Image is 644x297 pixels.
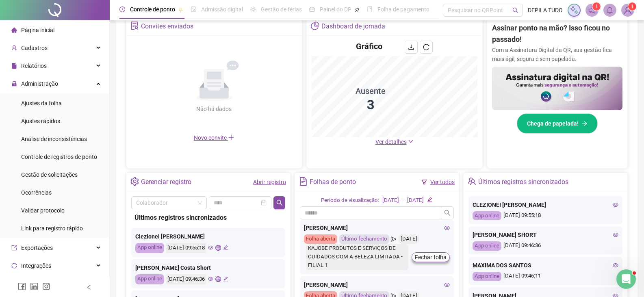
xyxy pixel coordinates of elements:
[11,263,17,269] span: sync
[473,200,618,209] div: CLEZIONEI [PERSON_NAME]
[141,175,191,189] div: Gerenciar registro
[11,245,17,251] span: export
[135,263,281,272] div: [PERSON_NAME] Costa Short
[320,6,351,13] span: Painel do DP
[42,282,50,290] span: instagram
[21,136,87,142] span: Análise de inconsistências
[473,272,501,281] div: App online
[355,7,360,12] span: pushpin
[166,274,206,284] div: [DATE] 09:46:36
[21,45,48,51] span: Cadastros
[408,139,414,144] span: down
[253,179,286,185] a: Abrir registro
[11,45,17,51] span: user-add
[402,196,404,205] div: -
[399,234,419,244] div: [DATE]
[276,199,283,206] span: search
[21,154,97,160] span: Controle de registros de ponto
[177,104,252,113] div: Não há dados
[299,177,308,186] span: file-text
[473,230,618,239] div: [PERSON_NAME] SHORT
[21,189,52,196] span: Ocorrências
[18,282,26,290] span: facebook
[130,177,139,186] span: setting
[30,282,38,290] span: linkedin
[11,63,17,69] span: file
[21,100,62,106] span: Ajustes da folha
[375,139,407,145] span: Ver detalhes
[473,241,618,251] div: [DATE] 09:46:36
[527,119,579,128] span: Chega de papelada!
[444,282,450,288] span: eye
[444,225,450,231] span: eye
[473,241,501,251] div: App online
[119,7,125,12] span: clock-circle
[201,6,243,13] span: Admissão digital
[261,6,302,13] span: Gestão de férias
[473,261,618,270] div: MAXIMA DOS SANTOS
[21,262,51,269] span: Integrações
[339,234,389,244] div: Último fechamento
[592,2,601,11] sup: 1
[250,7,256,12] span: sun
[21,27,54,33] span: Página inicial
[166,243,206,253] div: [DATE] 09:55:18
[415,253,447,262] span: Fechar folha
[444,210,451,216] span: search
[356,41,382,52] h4: Gráfico
[412,252,450,262] button: Fechar folha
[382,196,399,205] div: [DATE]
[208,276,213,282] span: eye
[191,7,196,12] span: file-done
[21,118,60,124] span: Ajustes rápidos
[517,113,598,134] button: Chega de papelada!
[21,63,47,69] span: Relatórios
[208,245,213,250] span: eye
[223,276,228,282] span: edit
[178,7,183,12] span: pushpin
[228,134,234,141] span: plus
[321,20,385,33] div: Dashboard de jornada
[311,22,319,30] span: pie-chart
[473,211,501,221] div: App online
[375,139,414,145] a: Ver detalhes down
[473,272,618,281] div: [DATE] 09:46:11
[582,121,588,126] span: arrow-right
[367,7,373,12] span: book
[21,245,53,251] span: Exportações
[310,175,356,189] div: Folhas de ponto
[468,177,476,186] span: team
[86,284,92,290] span: left
[430,179,455,185] a: Ver todos
[141,20,193,33] div: Convites enviados
[309,7,315,12] span: dashboard
[622,4,634,16] img: 1018
[631,4,634,9] span: 1
[613,202,618,208] span: eye
[304,223,450,232] div: [PERSON_NAME]
[492,67,622,110] img: banner%2F02c71560-61a6-44d4-94b9-c8ab97240462.png
[135,232,281,241] div: Clezionei [PERSON_NAME]
[215,245,221,250] span: global
[421,179,427,185] span: filter
[304,280,450,289] div: [PERSON_NAME]
[194,134,234,141] span: Novo convite
[512,7,518,13] span: search
[130,6,175,13] span: Controle de ponto
[21,80,58,87] span: Administração
[11,27,17,33] span: home
[473,211,618,221] div: [DATE] 09:55:18
[135,274,164,284] div: App online
[613,232,618,238] span: eye
[408,44,414,50] span: download
[11,81,17,87] span: lock
[391,234,397,244] span: send
[570,6,579,15] img: sparkle-icon.fc2bf0ac1784a2077858766a79e2daf3.svg
[595,4,598,9] span: 1
[492,46,622,63] p: Com a Assinatura Digital da QR, sua gestão fica mais ágil, segura e sem papelada.
[21,225,83,232] span: Link para registro rápido
[528,6,563,15] span: DEPILA TUDO
[407,196,424,205] div: [DATE]
[304,234,337,244] div: Folha aberta
[588,7,596,14] span: notification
